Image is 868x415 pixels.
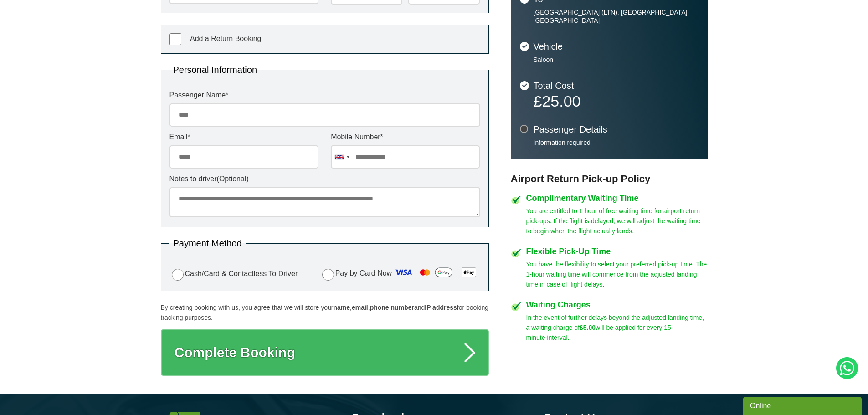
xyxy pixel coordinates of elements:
span: Add a Return Booking [190,35,262,42]
label: Mobile Number [331,133,480,141]
iframe: chat widget [743,395,863,415]
strong: email [352,304,368,311]
p: Information required [534,138,699,147]
strong: £5.00 [580,324,596,331]
label: Notes to driver [169,175,480,183]
h3: Passenger Details [534,125,699,134]
div: United Kingdom: +44 [331,146,352,168]
p: You are entitled to 1 hour of free waiting time for airport return pick-ups. If the flight is del... [526,206,708,236]
h3: Vehicle [534,42,699,51]
strong: IP address [425,304,457,311]
input: Cash/Card & Contactless To Driver [172,269,184,281]
span: (Optional) [217,175,249,183]
h4: Complimentary Waiting Time [526,194,708,202]
strong: phone number [370,304,414,311]
span: 25.00 [542,92,580,110]
p: In the event of further delays beyond the adjusted landing time, a waiting charge of will be appl... [526,313,708,343]
h3: Total Cost [534,81,699,90]
p: [GEOGRAPHIC_DATA] (LTN), [GEOGRAPHIC_DATA], [GEOGRAPHIC_DATA] [534,8,699,25]
h4: Flexible Pick-Up Time [526,247,708,256]
p: By creating booking with us, you agree that we will store your , , and for booking tracking purpo... [161,302,489,323]
label: Passenger Name [169,92,480,99]
h4: Waiting Charges [526,301,708,309]
p: You have the flexibility to select your preferred pick-up time. The 1-hour waiting time will comm... [526,259,708,289]
p: £ [534,95,699,108]
button: Complete Booking [161,329,489,376]
input: Pay by Card Now [322,269,334,281]
label: Pay by Card Now [320,265,480,282]
label: Cash/Card & Contactless To Driver [169,267,298,281]
label: Email [169,133,318,141]
legend: Payment Method [169,239,246,248]
h3: Airport Return Pick-up Policy [511,173,708,185]
p: Saloon [534,56,699,64]
strong: name [333,304,350,311]
input: Add a Return Booking [169,33,181,45]
legend: Personal Information [169,65,261,74]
